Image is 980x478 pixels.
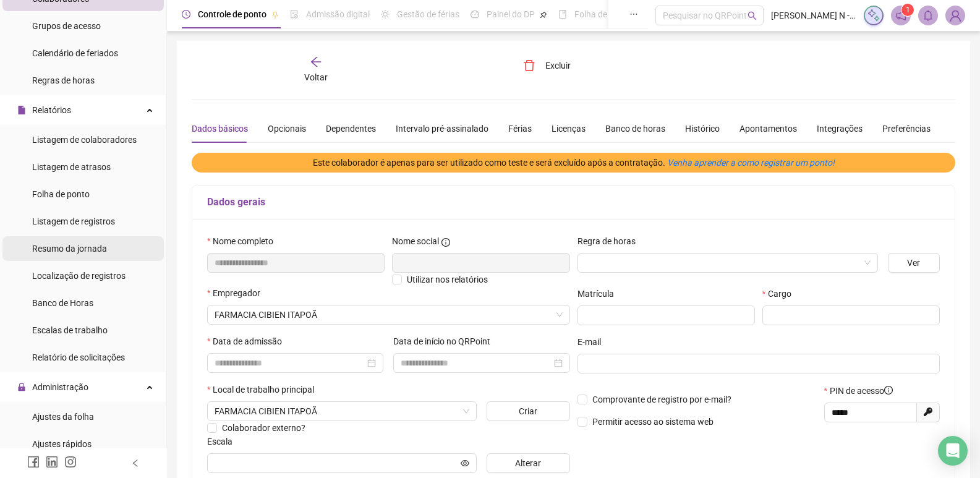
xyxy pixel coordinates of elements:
div: Integrações [817,122,863,135]
div: Histórico [685,122,720,135]
span: lock [17,383,26,391]
span: info-circle [441,238,450,247]
span: bell [922,10,934,21]
div: Dependentes [326,122,376,135]
span: Painel do DP [487,9,535,19]
img: 87086 [946,6,965,25]
span: instagram [64,456,77,468]
span: left [131,459,140,467]
span: Listagem de atrasos [32,162,111,172]
span: Gestão de férias [397,9,459,19]
div: Apontamentos [739,122,797,135]
span: FARMACIA NERIS LTDA [215,305,563,324]
span: Admissão digital [306,9,370,19]
span: Relatório de solicitações [32,352,125,362]
label: Matrícula [577,287,622,301]
span: [PERSON_NAME] N - Farmacia CIbien [771,9,856,22]
span: file-done [290,10,299,19]
span: file [17,106,26,114]
div: Preferências [882,122,931,135]
span: pushpin [540,11,547,19]
span: Comprovante de registro por e-mail? [592,395,731,404]
button: Ver [888,253,940,273]
span: eye [461,459,469,467]
span: search [748,11,757,20]
span: arrow-left [310,56,322,68]
label: E-mail [577,335,609,349]
span: Alterar [515,456,541,470]
span: notification [895,10,906,21]
span: Criar [519,404,537,418]
img: sparkle-icon.fc2bf0ac1784a2077858766a79e2daf3.svg [867,9,880,22]
span: Banco de Horas [32,298,93,308]
span: Grupos de acesso [32,21,101,31]
span: dashboard [471,10,479,19]
label: Local de trabalho principal [207,383,322,396]
span: 1 [906,6,910,14]
span: facebook [27,456,40,468]
label: Empregador [207,286,268,300]
span: Nome social [392,234,439,248]
label: Nome completo [207,234,281,248]
span: pushpin [271,11,279,19]
span: sun [381,10,390,19]
button: Criar [487,401,570,421]
label: Cargo [762,287,799,301]
span: AV FORTALEZA, 747, ITAPOA VILA VELHA [215,402,469,420]
span: Listagem de registros [32,216,115,226]
span: Resumo da jornada [32,244,107,254]
span: Ajustes rápidos [32,439,92,449]
span: Regras de horas [32,75,95,85]
span: PIN de acesso [830,384,893,398]
span: Colaborador externo? [222,423,305,433]
span: info-circle [884,386,893,395]
span: Utilizar nos relatórios [407,275,488,284]
span: Controle de ponto [198,9,266,19]
span: Ver [907,256,920,270]
label: Regra de horas [577,234,644,248]
span: Escalas de trabalho [32,325,108,335]
div: Open Intercom Messenger [938,436,968,466]
label: Data de admissão [207,335,290,348]
span: ellipsis [629,10,638,19]
span: Ajustes da folha [32,412,94,422]
span: delete [523,59,535,72]
button: Alterar [487,453,570,473]
span: Listagem de colaboradores [32,135,137,145]
h5: Dados gerais [207,195,940,210]
span: Calendário de feriados [32,48,118,58]
span: Localização de registros [32,271,126,281]
div: Dados básicos [192,122,248,135]
span: Folha de pagamento [574,9,654,19]
span: Folha de ponto [32,189,90,199]
label: Escala [207,435,241,448]
span: Excluir [545,59,571,72]
span: Relatórios [32,105,71,115]
span: book [558,10,567,19]
div: Licenças [552,122,586,135]
span: clock-circle [182,10,190,19]
span: Permitir acesso ao sistema web [592,417,714,427]
span: Administração [32,382,88,392]
div: Banco de horas [605,122,665,135]
div: Intervalo pré-assinalado [396,122,488,135]
div: Opcionais [268,122,306,135]
label: Data de início no QRPoint [393,335,498,348]
button: Excluir [514,56,580,75]
span: linkedin [46,456,58,468]
div: Férias [508,122,532,135]
sup: 1 [901,4,914,16]
span: Voltar [304,72,328,82]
